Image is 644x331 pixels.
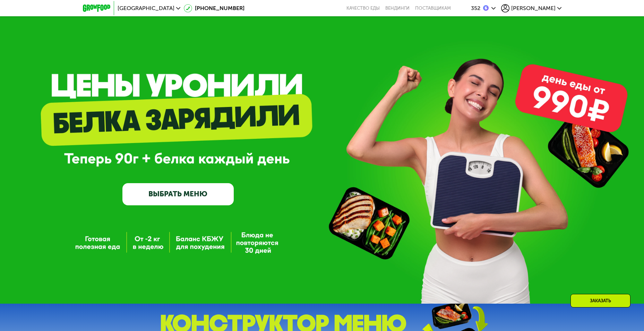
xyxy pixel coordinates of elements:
[346,6,380,11] a: Качество еды
[570,294,630,307] div: Заказать
[471,6,480,11] div: 352
[184,4,244,12] a: [PHONE_NUMBER]
[122,183,234,205] a: ВЫБРАТЬ МЕНЮ
[415,6,451,11] div: поставщикам
[118,6,174,11] span: [GEOGRAPHIC_DATA]
[511,6,556,11] span: [PERSON_NAME]
[385,6,410,11] a: Вендинги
